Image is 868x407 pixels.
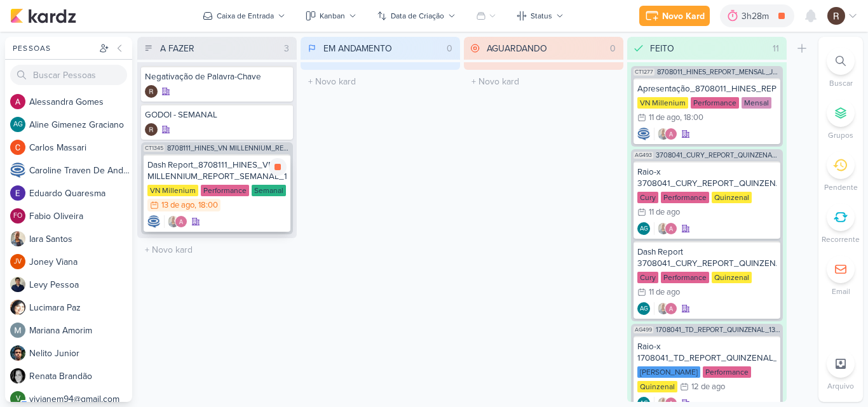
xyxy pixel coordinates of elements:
[29,95,132,109] div: A l e s s a n d r a G o m e s
[637,381,677,392] div: Quinzenal
[29,118,132,131] div: A l i n e G i m e n e z G r a c i a n o
[634,326,653,333] span: AG499
[10,368,25,384] img: Renata Brandão
[10,391,25,406] div: vivianem94@gmail.com
[201,185,249,196] div: Performance
[712,192,752,203] div: Quinzenal
[161,201,194,210] div: 13 de ago
[818,47,863,89] li: Ctrl + F
[303,72,458,91] input: + Novo kard
[164,215,187,228] div: Colaboradores: Iara Santos, Alessandra Gomes
[657,302,670,315] img: Iara Santos
[637,302,650,315] div: Criador(a): Aline Gimenez Graciano
[639,6,710,26] button: Novo Kard
[140,241,294,259] input: + Novo kard
[29,255,132,269] div: J o n e y V i a n a
[649,208,680,217] div: 11 de ago
[145,71,289,83] div: Negativação de Palavra-Chave
[654,222,677,235] div: Colaboradores: Iara Santos, Alessandra Gomes
[279,42,294,55] div: 3
[656,326,780,333] span: 1708041_TD_REPORT_QUINZENAL_13.08
[10,65,127,85] input: Buscar Pessoas
[637,166,776,189] div: Raio-x 3708041_CURY_REPORT_QUINZENAL_12.08
[10,163,25,178] img: Caroline Traven De Andrade
[167,145,290,152] span: 8708111_HINES_VN MILLENNIUM_REPORT_SEMANAL_14.08
[10,208,25,224] div: Fabio Oliveira
[29,301,132,314] div: L u c i m a r a P a z
[742,10,773,23] div: 3h28m
[637,128,650,140] img: Caroline Traven De Andrade
[10,43,97,54] div: Pessoas
[637,83,776,95] div: Apresentação_8708011_HINES_REPORT_MENSAL_JULHO
[605,42,621,55] div: 0
[827,7,845,25] img: Rafael Dornelles
[144,145,165,152] span: CT1345
[742,97,771,109] div: Mensal
[175,215,187,228] img: Alessandra Gomes
[145,85,158,98] div: Criador(a): Rafael Dornelles
[829,77,853,89] p: Buscar
[665,302,677,315] img: Alessandra Gomes
[637,246,776,269] div: Dash Report 3708041_CURY_REPORT_QUINZENAL_12.08
[832,286,850,297] p: Email
[637,192,658,203] div: Cury
[654,128,677,140] div: Colaboradores: Iara Santos, Alessandra Gomes
[665,128,677,140] img: Alessandra Gomes
[29,187,132,200] div: E d u a r d o Q u a r e s m a
[14,258,22,265] p: JV
[824,182,858,193] p: Pendente
[29,141,132,154] div: C a r l o s M a s s a r i
[29,210,132,223] div: F a b i o O l i v e i r a
[466,72,621,91] input: + Novo kard
[661,272,709,283] div: Performance
[637,302,650,315] div: Aline Gimenez Graciano
[654,302,677,315] div: Colaboradores: Iara Santos, Alessandra Gomes
[703,366,751,378] div: Performance
[827,380,854,392] p: Arquivo
[665,222,677,235] img: Alessandra Gomes
[147,185,198,196] div: VN Millenium
[657,222,670,235] img: Iara Santos
[147,215,160,228] div: Criador(a): Caroline Traven De Andrade
[252,185,286,196] div: Semanal
[29,164,132,177] div: C a r o l i n e T r a v e n D e A n d r a d e
[637,222,650,235] div: Aline Gimenez Graciano
[637,97,688,109] div: VN Millenium
[29,392,132,406] div: v i v i a n e m 9 4 @ g m a i l . c o m
[147,159,287,182] div: Dash Report_8708111_HINES_VN MILLENNIUM_REPORT_SEMANAL_14.08
[637,222,650,235] div: Criador(a): Aline Gimenez Graciano
[29,324,132,337] div: M a r i a n a A m o r i m
[657,128,670,140] img: Iara Santos
[680,114,703,122] div: , 18:00
[657,69,780,76] span: 8708011_HINES_REPORT_MENSAL_JULHO
[29,278,132,291] div: L e v y P e s s o a
[637,128,650,140] div: Criador(a): Caroline Traven De Andrade
[13,213,22,220] p: FO
[822,234,860,245] p: Recorrente
[768,42,784,55] div: 11
[10,300,25,315] img: Lucimara Paz
[10,140,25,155] img: Carlos Massari
[649,114,680,122] div: 11 de ago
[634,152,653,159] span: AG493
[10,94,25,109] img: Alessandra Gomes
[10,277,25,292] img: Levy Pessoa
[29,347,132,360] div: N e l i t o J u n i o r
[145,123,158,136] img: Rafael Dornelles
[10,323,25,338] img: Mariana Amorim
[194,201,218,210] div: , 18:00
[10,117,25,132] div: Aline Gimenez Graciano
[691,97,739,109] div: Performance
[656,152,780,159] span: 3708041_CURY_REPORT_QUINZENAL_12.08
[661,192,709,203] div: Performance
[640,401,648,407] p: AG
[637,272,658,283] div: Cury
[640,306,648,312] p: AG
[145,123,158,136] div: Criador(a): Rafael Dornelles
[145,85,158,98] img: Rafael Dornelles
[145,109,289,121] div: GODOI - SEMANAL
[10,8,76,23] img: kardz.app
[29,370,132,383] div: R e n a t a B r a n d ã o
[691,383,725,391] div: 12 de ago
[147,215,160,228] img: Caroline Traven De Andrade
